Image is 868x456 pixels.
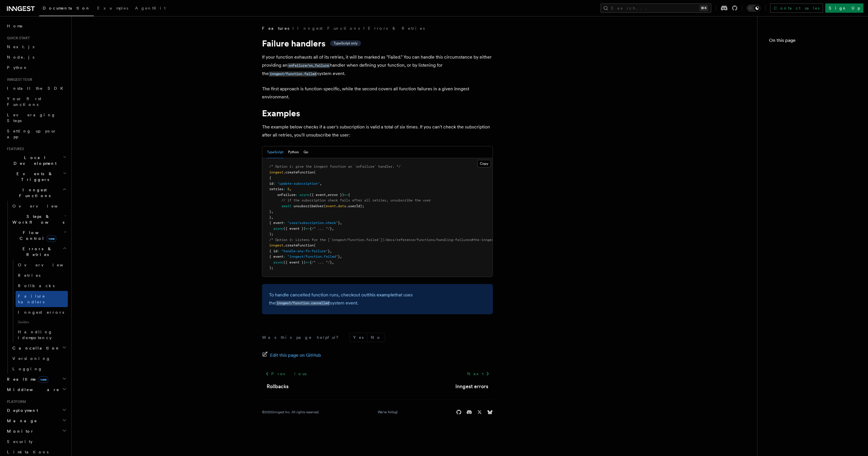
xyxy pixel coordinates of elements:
[5,94,68,110] a: Your first Functions
[5,387,59,393] span: Middleware
[769,37,856,46] h4: On this page
[287,63,330,68] code: onFailure/on_failure
[5,147,24,151] span: Features
[332,260,334,264] span: ,
[16,260,68,270] a: Overview
[277,249,279,253] span: :
[7,113,56,123] span: Leveraging Steps
[18,294,45,304] span: Failure handlers
[7,86,67,91] span: Install the SDK
[10,343,68,353] button: Cancellation
[16,270,68,281] a: Retries
[5,428,34,434] span: Monitor
[5,201,68,374] div: Inngest Functions
[269,176,271,180] span: {
[269,232,273,236] span: );
[825,3,863,13] a: Sign Up
[5,399,26,404] span: Platform
[12,204,72,208] span: Overview
[39,2,94,16] a: Documentation
[455,382,488,390] a: Inngest errors
[5,77,32,82] span: Inngest tour
[271,210,273,214] span: ,
[10,345,60,351] span: Cancellation
[338,255,340,259] span: }
[328,249,330,253] span: }
[273,260,283,264] span: async
[5,171,63,182] span: Events & Triggers
[700,5,708,11] kbd: ⌘K
[262,334,343,340] p: Was this page helpful?
[47,236,56,242] span: new
[340,255,342,259] span: ,
[330,227,332,231] span: }
[269,291,486,307] p: To handle cancelled function runs, checkout out that uses the system event.
[5,42,68,52] a: Next.js
[135,6,166,10] span: AgentKit
[295,193,298,197] span: :
[5,52,68,62] a: Node.js
[287,255,338,259] span: "inngest/function.failed"
[378,410,398,414] a: We're hiring!
[12,356,50,361] span: Versioning
[310,260,312,264] span: {
[5,187,62,199] span: Inngest Functions
[262,123,493,139] p: The example below checks if a user's subscription is valid a total of six times. If you can't che...
[43,6,90,10] span: Documentation
[269,249,277,253] span: { id
[5,62,68,73] a: Python
[7,96,41,107] span: Your first Functions
[338,221,340,225] span: }
[12,367,42,371] span: Logging
[269,72,317,76] code: inngest/function.failed
[16,327,68,343] a: Handling idempotency
[16,281,68,291] a: Rollbacks
[262,369,310,379] a: Previous
[5,110,68,126] a: Leveraging Steps
[340,221,342,225] span: ,
[283,255,285,259] span: :
[267,382,289,390] a: Rollbacks
[16,317,68,327] span: Guides
[283,227,306,231] span: ({ event })
[18,330,53,340] span: Handling idempotency
[262,410,319,414] div: © 2025 Inngest Inc. All rights reserved.
[5,376,48,382] span: Realtime
[262,108,493,118] h1: Examples
[306,260,310,264] span: =>
[267,146,283,158] button: TypeScript
[262,53,493,78] p: If your function exhausts all of its retries, it will be marked as "Failed." You can handle this ...
[281,204,291,208] span: await
[289,187,291,191] span: ,
[271,215,273,219] span: ,
[283,170,314,174] span: .createFunction
[269,182,273,186] span: id
[5,36,30,40] span: Quick start
[346,204,364,208] span: .userId);
[277,193,295,197] span: onFailure
[7,65,28,70] span: Python
[464,369,493,379] a: Next
[94,2,132,16] a: Examples
[269,210,271,214] span: }
[5,418,37,424] span: Manage
[269,71,317,76] a: inngest/function.failed
[5,436,68,447] a: Security
[367,333,385,342] button: No
[304,146,308,158] button: Go
[269,221,283,225] span: { event
[7,129,57,139] span: Setting up your app
[314,170,316,174] span: (
[269,170,283,174] span: inngest
[747,5,761,12] button: Toggle dark mode
[348,193,350,197] span: {
[5,374,68,384] button: Realtimenew
[283,221,285,225] span: :
[326,204,336,208] span: event
[7,44,34,49] span: Next.js
[310,227,312,231] span: {
[350,333,367,342] button: Yes
[132,2,169,16] a: AgentKit
[7,439,33,444] span: Security
[18,263,77,267] span: Overview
